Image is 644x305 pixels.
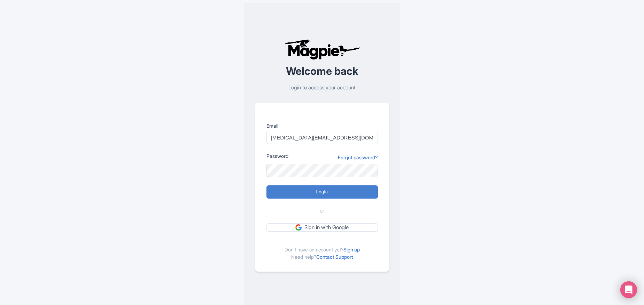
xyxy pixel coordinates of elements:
label: Email [266,122,378,129]
input: you@example.com [266,131,378,144]
h2: Welcome back [255,65,389,77]
input: Login [266,185,378,199]
img: logo-ab69f6fb50320c5b225c76a69d11143b.png [283,39,361,60]
a: Forgot password? [338,154,378,161]
p: Login to access your account [255,84,389,92]
img: google.svg [295,224,302,231]
label: Password [266,152,288,160]
a: Contact Support [316,254,353,260]
a: Sign in with Google [266,223,378,232]
div: Open Intercom Messenger [620,281,637,298]
span: or [320,207,324,215]
a: Sign up [343,247,360,252]
div: Don't have an account yet? Need help? [266,240,378,260]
